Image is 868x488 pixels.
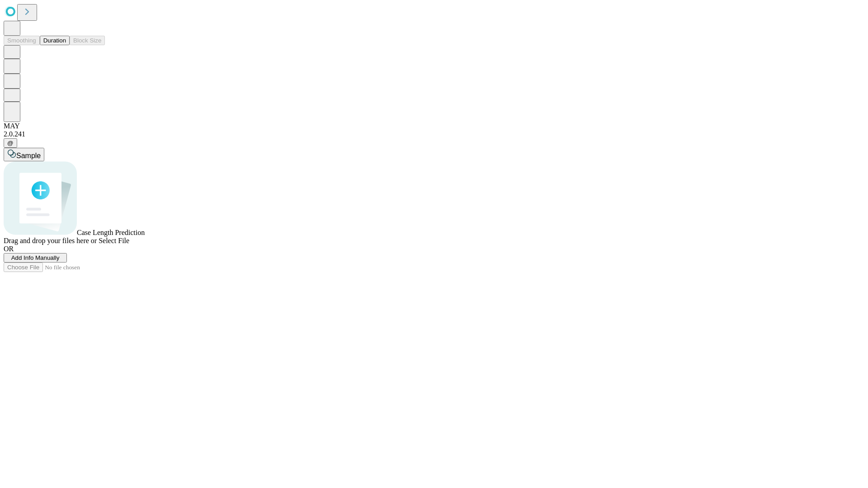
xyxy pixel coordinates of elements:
[4,148,44,161] button: Sample
[99,237,129,244] span: Select File
[4,36,40,45] button: Smoothing
[4,138,17,148] button: @
[4,245,14,253] span: OR
[16,152,41,160] span: Sample
[7,140,14,146] span: @
[4,130,864,138] div: 2.0.241
[4,253,67,263] button: Add Info Manually
[11,254,60,261] span: Add Info Manually
[77,229,145,236] span: Case Length Prediction
[4,237,97,244] span: Drag and drop your files here or
[4,122,864,130] div: MAY
[70,36,105,45] button: Block Size
[40,36,70,45] button: Duration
